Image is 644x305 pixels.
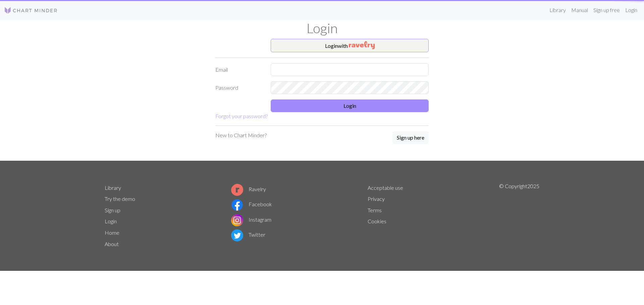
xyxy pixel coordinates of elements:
a: Ravelry [231,186,266,192]
p: © Copyright 2025 [499,182,539,250]
img: Facebook logo [231,199,243,211]
a: Twitter [231,231,265,238]
img: Ravelry [349,41,375,49]
a: Library [547,3,569,17]
img: Ravelry logo [231,184,243,196]
a: Sign up [105,207,120,213]
button: Login [271,99,429,112]
p: New to Chart Minder? [215,131,267,139]
a: Manual [569,3,591,17]
a: Acceptable use [368,184,403,191]
a: Facebook [231,201,272,207]
a: Forgot your password? [215,113,268,119]
h1: Login [101,20,543,36]
a: Sign up free [591,3,623,17]
button: Loginwith [271,39,429,52]
label: Email [211,63,267,76]
a: Privacy [368,196,385,202]
img: Instagram logo [231,214,243,226]
img: Logo [4,6,58,14]
img: Twitter logo [231,229,243,241]
a: Cookies [368,218,386,224]
label: Password [211,81,267,94]
a: Terms [368,207,382,213]
a: Library [105,184,121,191]
a: Login [623,3,640,17]
a: Home [105,229,119,236]
a: About [105,241,119,247]
a: Sign up here [392,131,429,145]
a: Instagram [231,216,271,223]
a: Login [105,218,117,224]
button: Sign up here [392,131,429,144]
a: Try the demo [105,196,135,202]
